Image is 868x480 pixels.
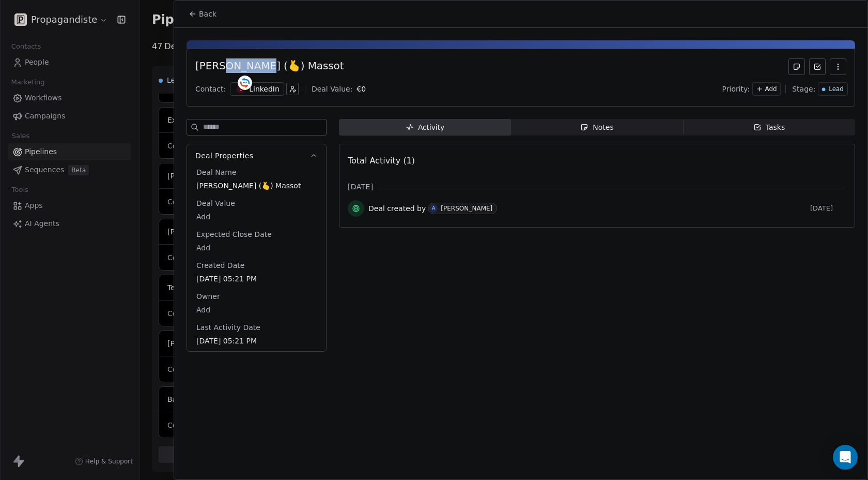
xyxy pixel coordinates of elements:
[194,322,262,333] span: Last Activity Date
[194,291,222,302] span: Owner
[195,84,226,94] div: Contact:
[829,85,844,94] span: Lead
[195,58,344,75] div: [PERSON_NAME] (🫰) Massot
[753,122,785,133] div: Tasks
[199,9,216,19] span: Back
[196,274,317,284] span: [DATE] 05:21 PM
[432,204,436,213] div: A
[196,305,317,315] span: Add
[312,84,352,94] div: Deal Value:
[792,84,815,94] span: Stage:
[196,181,317,191] span: [PERSON_NAME] (🫰) Massot
[765,85,777,94] span: Add
[357,85,366,93] span: € 0
[194,229,274,239] span: Expected Close Date
[194,167,239,177] span: Deal Name
[182,5,223,23] button: Back
[580,122,613,133] div: Notes
[722,84,750,94] span: Priority:
[237,85,245,94] span: L
[833,445,858,470] div: Open Intercom Messenger
[441,205,492,212] div: [PERSON_NAME]
[348,156,415,166] span: Total Activity (1)
[194,198,237,208] span: Deal Value
[187,144,326,167] button: Deal Properties
[196,243,317,253] span: Add
[194,260,246,271] span: Created Date
[187,167,326,351] div: Deal Properties
[368,203,426,214] span: Deal created by
[195,151,253,161] span: Deal Properties
[196,212,317,222] span: Add
[810,204,846,213] span: [DATE]
[249,84,280,94] div: LinkedIn
[196,336,317,346] span: [DATE] 05:21 PM
[348,182,373,192] span: [DATE]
